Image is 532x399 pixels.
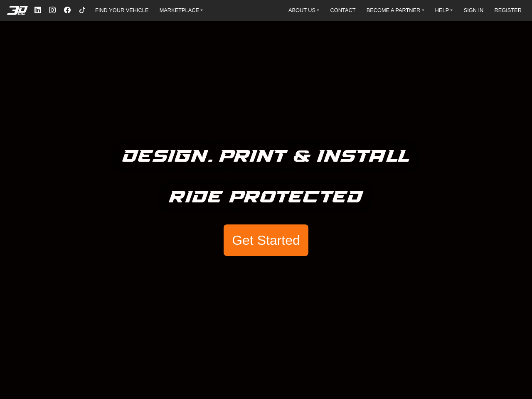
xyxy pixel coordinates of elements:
a: BECOME A PARTNER [363,4,428,16]
h5: Design. Print & Install [123,143,410,170]
a: REGISTER [491,4,525,16]
a: FIND YOUR VEHICLE [92,4,152,16]
h5: Ride Protected [169,184,363,211]
a: HELP [432,4,456,16]
a: MARKETPLACE [156,4,207,16]
a: ABOUT US [285,4,323,16]
button: Get Started [224,224,308,256]
a: SIGN IN [461,4,487,16]
a: CONTACT [327,4,359,16]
